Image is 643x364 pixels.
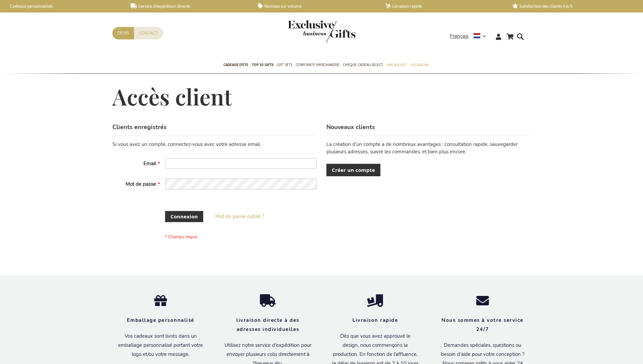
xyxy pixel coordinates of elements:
span: Accès client [112,82,232,111]
span: Email [143,160,156,167]
button: Connexion [165,211,203,222]
span: Gift Sets [277,61,292,68]
span: Créer un compte [332,166,375,174]
span: Mot de passe [126,181,156,187]
a: Remises sur volume [258,3,374,9]
a: Cadeaux personnalisés [3,3,120,9]
a: Créer un compte [326,164,380,176]
strong: Livraison rapide [352,317,398,324]
span: TOP 50 Gifts [252,61,273,68]
a: Service d'expédition directe [131,3,247,9]
p: La création d’un compte a de nombreux avantages : consultation rapide, sauvegarder plusieurs adre... [326,141,531,155]
strong: Nouveaux clients [326,123,375,131]
input: Email [165,158,317,169]
span: Chèque Cadeau Select [343,61,383,68]
a: Livraison rapide [385,3,502,9]
img: Exclusive Business gifts logo [288,20,355,42]
strong: livraison directe à des adresses individuelles [236,317,299,333]
span: Par budget [386,61,407,68]
a: TOP 50 Gifts [252,57,273,74]
span: Corporate Merchandise [296,61,340,68]
a: Satisfaction des clients 4,6/5 [512,3,629,9]
a: store logo [288,20,322,42]
span: Français [450,32,468,40]
a: Chèque Cadeau Select [343,57,383,74]
span: Occasions [410,61,428,68]
strong: Nous sommes à votre service 24/7 [441,317,524,333]
a: Contact [134,27,163,39]
span: Connexion [170,213,198,220]
strong: Clients enregistrés [112,123,167,131]
a: Gift Sets [277,57,292,74]
a: Occasions [410,57,428,74]
strong: Emballage personnalisé [127,317,194,324]
a: Par budget [386,57,407,74]
a: Corporate Merchandise [296,57,340,74]
a: Devis [112,27,134,39]
div: Si vous avez un compte, connectez-vous avec votre adresse email. [112,141,317,148]
a: Mot de passe oublié ? [215,213,264,220]
a: Cadeaux D'Éte [223,57,248,74]
p: Vos cadeaux sont livrés dans un emballage personnalisé portant votre logo et/ou votre message. [117,332,204,359]
span: Cadeaux D'Éte [223,61,248,68]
